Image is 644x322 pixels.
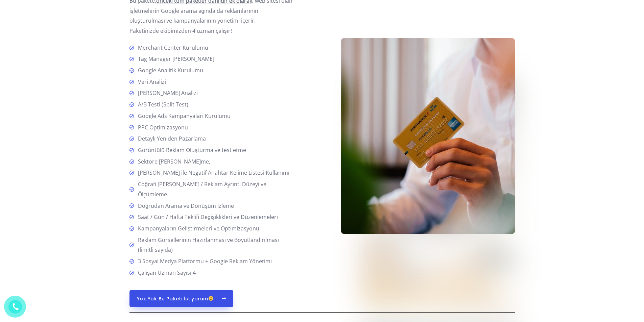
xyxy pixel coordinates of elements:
[341,38,515,233] img: cardmapr-i-t4zL1Nqc0-unsplash
[135,123,188,133] span: PPC Optimizasyonu
[135,43,208,53] span: Merchant Center Kurulumu
[135,100,188,110] span: A/B Testi (Split Test)
[135,268,196,278] span: Çalışan Uzman Sayısı 4
[135,54,214,64] span: Tag Manager [PERSON_NAME]
[135,235,295,255] span: Reklam Görsellerinin Hazırlanması ve Boyutlandırılması (limitli sayıda)
[129,27,232,34] span: Paketinizde ekibimizden 4 uzman çalışır!
[135,145,246,155] span: Görüntülü Reklam Oluşturma ve test etme
[135,134,206,144] span: Detaylı Yeniden Pazarlama
[135,66,203,76] span: Google Analitik Kurulumu
[11,302,20,311] img: phone.png
[137,296,214,301] span: Yok yok bu Paketi İstiyorum
[209,296,213,301] img: 🙂
[135,88,198,98] span: [PERSON_NAME] Analizi
[129,290,234,307] a: Yok yok bu Paketi İstiyorum🙂
[135,256,272,267] span: 3 Sosyal Medya Platformu + Google Reklam Yönetimi
[135,212,278,222] span: Saat / Gün / Hafta Teklifi Değişiklikleri ve Düzenlemeleri
[135,201,234,211] span: Doğrudan Arama ve Dönüşüm İzleme
[135,224,259,234] span: Kampanyaların Geliştirmeleri ve Optimizasyonu
[135,111,231,121] span: Google Ads Kampanyaları Kurulumu
[135,168,289,178] span: [PERSON_NAME] ile Negatif Anahtar Kelime Listesi Kullanımı
[135,179,295,199] span: Coğrafi [PERSON_NAME] / Reklam Ayrıntı Düzeyi ve Ölçümleme
[135,157,210,167] span: Sektöre [PERSON_NAME]me,
[135,77,166,87] span: Veri Analizi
